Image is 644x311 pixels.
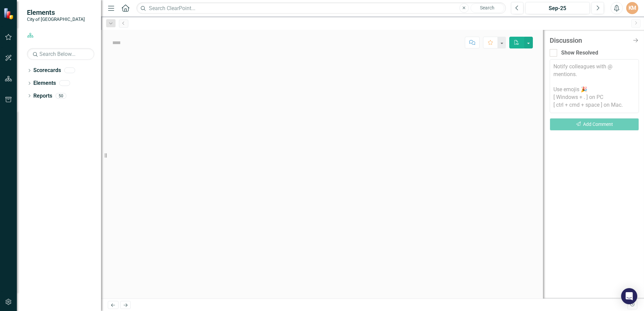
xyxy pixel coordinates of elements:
input: Search Below... [27,48,94,60]
button: Add Comment [550,118,639,131]
img: Not Defined [111,37,122,48]
div: Show Resolved [561,49,598,57]
a: Scorecards [33,67,61,74]
a: Elements [33,79,56,87]
small: City of [GEOGRAPHIC_DATA] [27,16,85,22]
div: Open Intercom Messenger [621,288,637,304]
img: ClearPoint Strategy [3,7,15,19]
span: Elements [27,8,85,16]
span: Search [480,5,494,10]
div: Discussion [550,37,629,44]
input: Search ClearPoint... [136,2,506,14]
a: Reports [33,92,52,100]
div: Sep-25 [528,4,587,12]
div: 50 [56,93,66,99]
button: KM [626,2,638,14]
button: Search [471,3,504,13]
button: Sep-25 [525,2,590,14]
